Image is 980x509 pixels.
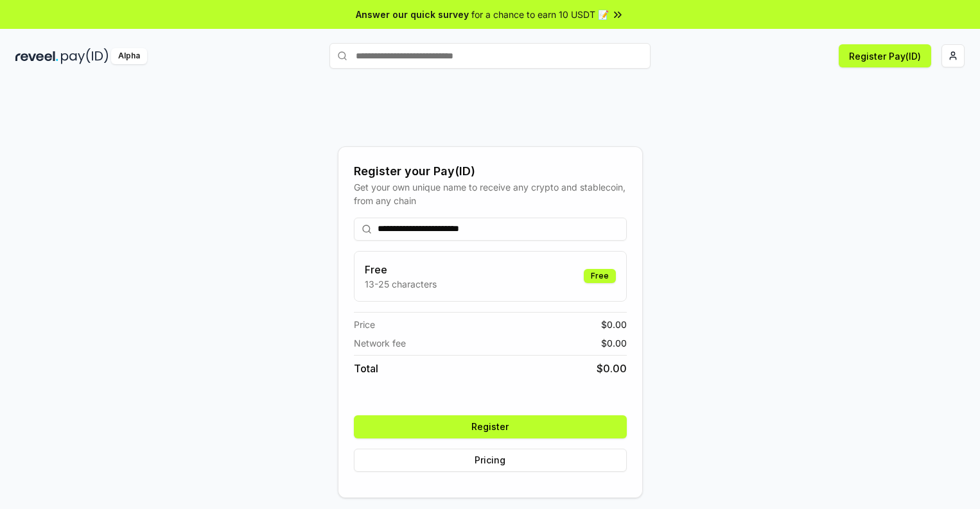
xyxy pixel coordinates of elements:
[354,336,406,350] span: Network fee
[584,269,616,283] div: Free
[354,361,378,376] span: Total
[601,336,627,350] span: $ 0.00
[354,318,375,331] span: Price
[61,48,109,64] img: pay_id
[356,8,469,21] span: Answer our quick survey
[839,44,931,67] button: Register Pay(ID)
[354,449,627,472] button: Pricing
[365,262,437,277] h3: Free
[111,48,147,64] div: Alpha
[597,361,627,376] span: $ 0.00
[354,162,627,180] div: Register your Pay(ID)
[601,318,627,331] span: $ 0.00
[354,180,627,207] div: Get your own unique name to receive any crypto and stablecoin, from any chain
[471,8,609,21] span: for a chance to earn 10 USDT 📝
[15,48,58,64] img: reveel_dark
[365,277,437,291] p: 13-25 characters
[354,415,627,438] button: Register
